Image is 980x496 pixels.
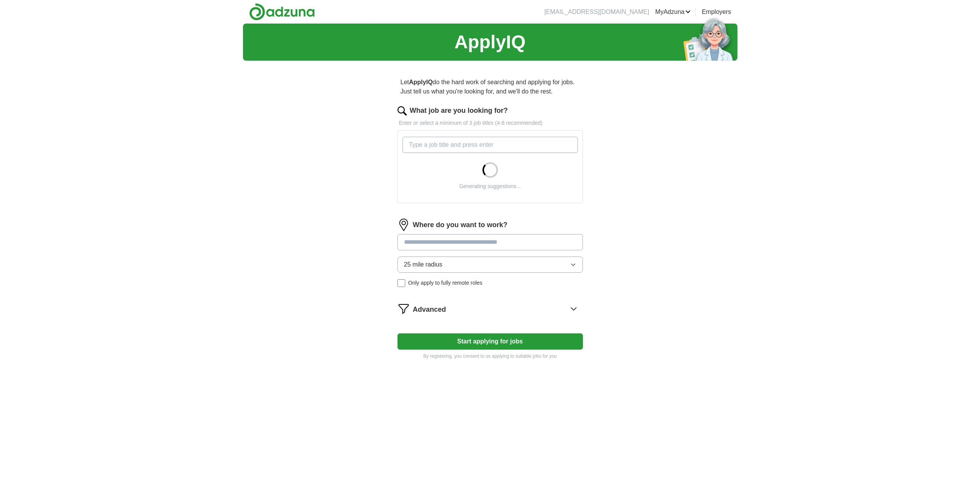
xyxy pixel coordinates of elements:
[397,106,407,116] img: search.png
[702,7,731,17] a: Employers
[413,304,446,315] span: Advanced
[397,256,583,273] button: 25 mile radius
[397,279,405,287] input: Only apply to fully remote roles
[544,7,649,17] li: [EMAIL_ADDRESS][DOMAIN_NAME]
[397,119,583,127] p: Enter or select a minimum of 3 job titles (4-8 recommended)
[454,28,525,56] h1: ApplyIQ
[408,279,482,287] span: Only apply to fully remote roles
[397,353,583,360] p: By registering, you consent to us applying to suitable jobs for you
[397,75,583,99] p: Let do the hard work of searching and applying for jobs. Just tell us what you're looking for, an...
[403,137,578,153] input: Type a job title and press enter
[397,302,410,315] img: filter
[404,260,443,269] span: 25 mile radius
[655,7,691,17] a: MyAdzuna
[397,333,583,350] button: Start applying for jobs
[249,3,315,20] img: Adzuna logo
[397,219,410,231] img: location.png
[409,79,433,85] strong: ApplyIQ
[459,182,521,190] div: Generating suggestions...
[413,220,508,230] label: Where do you want to work?
[410,105,508,116] label: What job are you looking for?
